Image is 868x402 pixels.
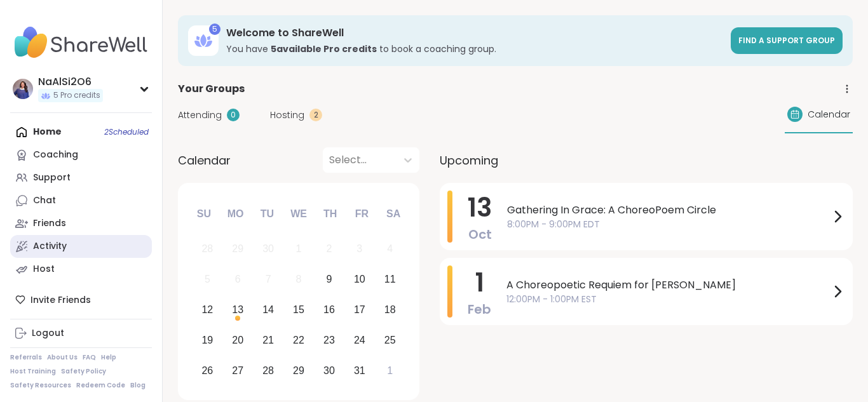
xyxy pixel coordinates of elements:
[356,240,362,257] div: 3
[255,236,282,263] div: Not available Tuesday, September 30th, 2025
[194,326,221,354] div: Choose Sunday, October 19th, 2025
[323,301,335,318] div: 16
[316,297,343,324] div: Choose Thursday, October 16th, 2025
[224,357,252,384] div: Choose Monday, October 27th, 2025
[232,362,243,379] div: 27
[13,79,33,99] img: NaAlSi2O6
[232,240,243,257] div: 29
[354,271,365,288] div: 10
[323,362,335,379] div: 30
[224,236,252,263] div: Not available Monday, September 29th, 2025
[346,357,373,384] div: Choose Friday, October 31st, 2025
[205,271,210,288] div: 5
[194,357,221,384] div: Choose Sunday, October 26th, 2025
[808,108,850,121] span: Calendar
[376,297,403,324] div: Choose Saturday, October 18th, 2025
[376,326,403,354] div: Choose Saturday, October 25th, 2025
[384,301,396,318] div: 18
[285,266,313,293] div: Not available Wednesday, October 8th, 2025
[53,90,100,101] span: 5 Pro credits
[316,236,343,263] div: Not available Thursday, October 2nd, 2025
[221,200,249,228] div: Mo
[285,357,313,384] div: Choose Wednesday, October 29th, 2025
[10,367,56,376] a: Host Training
[235,271,241,288] div: 6
[387,240,393,257] div: 4
[33,217,66,230] div: Friends
[270,109,304,122] span: Hosting
[376,236,403,263] div: Not available Saturday, October 4th, 2025
[440,152,498,169] span: Upcoming
[316,357,343,384] div: Choose Thursday, October 30th, 2025
[10,235,152,258] a: Activity
[101,353,116,362] a: Help
[47,353,78,362] a: About Us
[293,362,304,379] div: 29
[224,297,252,324] div: Choose Monday, October 13th, 2025
[253,200,281,228] div: Tu
[738,35,835,46] span: Find a support group
[201,332,213,349] div: 19
[10,322,152,345] a: Logout
[201,240,213,257] div: 28
[316,326,343,354] div: Choose Thursday, October 23rd, 2025
[83,353,96,362] a: FAQ
[379,200,407,228] div: Sa
[224,266,252,293] div: Not available Monday, October 6th, 2025
[323,332,335,349] div: 23
[346,266,373,293] div: Choose Friday, October 10th, 2025
[255,266,282,293] div: Not available Tuesday, October 7th, 2025
[285,326,313,354] div: Choose Wednesday, October 22nd, 2025
[10,258,152,281] a: Host
[354,362,365,379] div: 31
[10,166,152,189] a: Support
[33,240,67,253] div: Activity
[255,357,282,384] div: Choose Tuesday, October 28th, 2025
[326,271,332,288] div: 9
[33,263,55,276] div: Host
[316,200,344,228] div: Th
[507,203,830,218] span: Gathering In Grace: A ChoreoPoem Circle
[255,297,282,324] div: Choose Tuesday, October 14th, 2025
[194,266,221,293] div: Not available Sunday, October 5th, 2025
[285,236,313,263] div: Not available Wednesday, October 1st, 2025
[475,265,484,300] span: 1
[130,381,146,390] a: Blog
[468,300,491,318] span: Feb
[731,27,843,54] a: Find a support group
[506,278,830,293] span: A Choreopoetic Requiem for [PERSON_NAME]
[262,332,274,349] div: 21
[384,332,396,349] div: 25
[262,301,274,318] div: 14
[232,301,243,318] div: 13
[194,236,221,263] div: Not available Sunday, September 28th, 2025
[468,225,492,243] span: Oct
[316,266,343,293] div: Choose Thursday, October 9th, 2025
[178,81,245,97] span: Your Groups
[232,332,243,349] div: 20
[468,190,492,225] span: 13
[226,26,723,40] h3: Welcome to ShareWell
[10,20,152,65] img: ShareWell Nav Logo
[266,271,271,288] div: 7
[32,327,64,340] div: Logout
[10,381,71,390] a: Safety Resources
[506,293,830,306] span: 12:00PM - 1:00PM EST
[178,109,222,122] span: Attending
[326,240,332,257] div: 2
[387,362,393,379] div: 1
[76,381,125,390] a: Redeem Code
[194,297,221,324] div: Choose Sunday, October 12th, 2025
[384,271,396,288] div: 11
[293,301,304,318] div: 15
[354,301,365,318] div: 17
[38,75,103,89] div: NaAlSi2O6
[309,109,322,121] div: 2
[346,326,373,354] div: Choose Friday, October 24th, 2025
[190,200,218,228] div: Su
[226,43,723,55] h3: You have to book a coaching group.
[33,194,56,207] div: Chat
[10,353,42,362] a: Referrals
[293,332,304,349] div: 22
[10,212,152,235] a: Friends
